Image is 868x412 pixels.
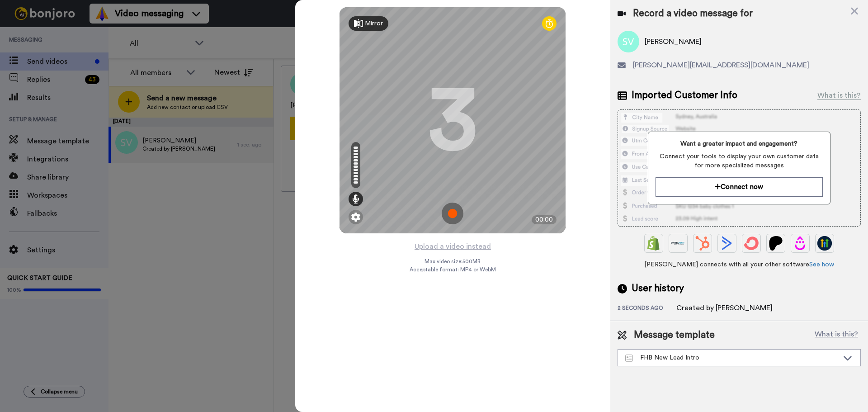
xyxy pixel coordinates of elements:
[632,89,737,102] span: Imported Customer Info
[720,236,734,251] img: ActiveCampaign
[744,236,759,251] img: ConvertKit
[671,236,685,251] img: Ontraport
[618,260,861,269] span: [PERSON_NAME] connects with all your other software
[656,139,822,148] span: Want a greater impact and engagement?
[632,282,684,295] span: User history
[625,355,633,362] img: Message-temps.svg
[809,261,834,268] a: See how
[634,328,715,342] span: Message template
[351,213,360,222] img: ic_gear.svg
[442,203,463,224] img: ic_record_start.svg
[676,303,773,313] div: Created by [PERSON_NAME]
[633,60,809,71] span: [PERSON_NAME][EMAIL_ADDRESS][DOMAIN_NAME]
[817,90,861,101] div: What is this?
[656,177,822,197] button: Connect now
[410,266,496,273] span: Acceptable format: MP4 or WebM
[812,328,861,342] button: What is this?
[425,258,481,265] span: Max video size: 500 MB
[656,152,822,170] span: Connect your tools to display your own customer data for more specialized messages
[625,353,839,362] div: FHB New Lead Intro
[532,215,557,224] div: 00:00
[428,86,477,154] div: 3
[695,236,710,251] img: Hubspot
[618,304,676,313] div: 2 seconds ago
[646,236,661,251] img: Shopify
[793,236,807,251] img: Drip
[769,236,783,251] img: Patreon
[412,241,494,252] button: Upload a video instead
[817,236,832,251] img: GoHighLevel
